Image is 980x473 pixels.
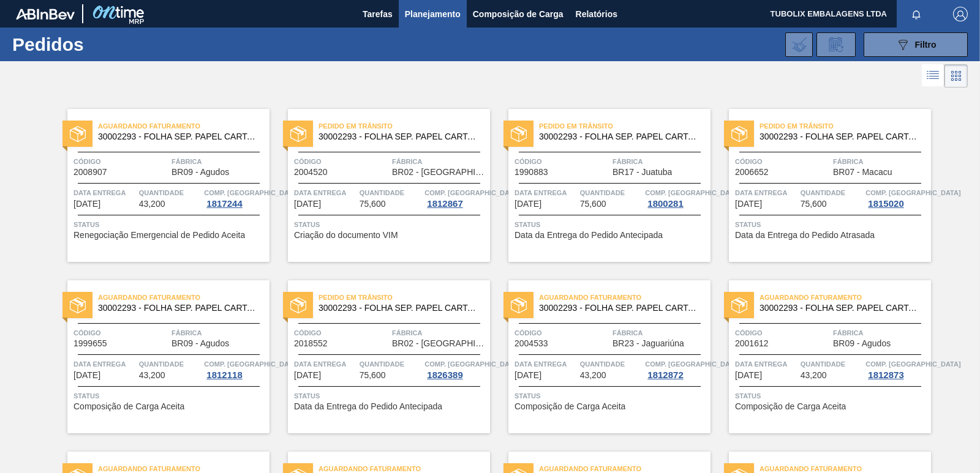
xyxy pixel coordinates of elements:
[833,168,892,177] span: BR07 - Macacu
[514,390,707,402] span: Status
[759,120,931,132] span: Pedido em Trânsito
[759,291,931,304] span: Aguardando Faturamento
[294,187,356,199] span: Data entrega
[612,168,672,177] span: BR17 - Juatuba
[514,231,663,240] span: Data da Entrega do Pedido Antecipada
[73,187,136,199] span: Data entrega
[424,370,465,380] div: 1826389
[576,7,617,21] span: Relatórios
[73,231,245,240] span: Renegociação Emergencial de Pedido Aceita
[424,187,487,209] a: Comp. [GEOGRAPHIC_DATA]1812867
[944,64,968,88] div: Visão em Cards
[514,155,609,168] span: Código
[801,187,863,199] span: Quantidade
[360,358,422,370] span: Quantidade
[511,297,527,313] img: status
[73,155,168,168] span: Código
[833,339,891,348] span: BR09 - Agudos
[294,371,321,380] span: 21/09/2025
[514,199,541,209] span: 18/09/2025
[204,358,299,370] span: Comp. Carga
[514,371,541,380] span: 22/09/2025
[735,168,769,177] span: 2006652
[612,327,707,339] span: Fábrica
[645,199,685,209] div: 1800281
[833,327,928,339] span: Fábrica
[735,327,830,339] span: Código
[139,187,202,199] span: Quantidade
[645,187,707,209] a: Comp. [GEOGRAPHIC_DATA]1800281
[204,199,244,209] div: 1817244
[12,37,190,51] h1: Pedidos
[735,231,875,240] span: Data da Entrega do Pedido Atrasada
[392,168,487,177] span: BR02 - Sergipe
[539,132,701,141] span: 30002293 - FOLHA SEP. PAPEL CARTAO 1200x1000M 350g
[735,371,762,380] span: 22/09/2025
[612,155,707,168] span: Fábrica
[360,187,422,199] span: Quantidade
[294,231,398,240] span: Criação do documento VIM
[294,155,389,168] span: Código
[318,291,490,304] span: Pedido em Trânsito
[405,7,461,21] span: Planejamento
[73,339,107,348] span: 1999655
[139,358,202,370] span: Quantidade
[922,64,944,88] div: Visão em Lista
[360,199,386,209] span: 75,600
[612,339,684,348] span: BR23 - Jaguariúna
[318,120,490,132] span: Pedido em Trânsito
[392,339,487,348] span: BR02 - Sergipe
[290,297,306,313] img: status
[204,187,299,199] span: Comp. Carga
[580,371,606,380] span: 43,200
[204,358,266,380] a: Comp. [GEOGRAPHIC_DATA]1812118
[710,280,931,433] a: statusAguardando Faturamento30002293 - FOLHA SEP. PAPEL CARTAO 1200x1000M 350gCódigo2001612Fábric...
[139,371,165,380] span: 43,200
[294,339,328,348] span: 2018552
[735,155,830,168] span: Código
[424,199,465,209] div: 1812867
[735,218,928,231] span: Status
[290,126,306,142] img: status
[735,358,797,370] span: Data entrega
[171,155,266,168] span: Fábrica
[801,371,827,380] span: 43,200
[731,297,747,313] img: status
[392,327,487,339] span: Fábrica
[70,126,86,142] img: status
[731,126,747,142] img: status
[294,199,321,209] span: 15/09/2025
[360,371,386,380] span: 75,600
[98,304,260,313] span: 30002293 - FOLHA SEP. PAPEL CARTAO 1200x1000M 350g
[73,168,107,177] span: 2008907
[514,327,609,339] span: Código
[865,187,928,209] a: Comp. [GEOGRAPHIC_DATA]1815020
[70,297,86,313] img: status
[514,218,707,231] span: Status
[865,199,906,209] div: 1815020
[864,32,968,57] button: Filtro
[645,370,685,380] div: 1812872
[16,9,75,20] img: TNhmsLtSVTkK8tSr43FrP2fwEKptu5GPRR3wAAAABJRU5ErkJggg==
[785,32,813,57] div: Importar Negociações dos Pedidos
[580,187,643,199] span: Quantidade
[816,32,856,57] div: Solicitação de Revisão de Pedidos
[98,132,260,141] span: 30002293 - FOLHA SEP. PAPEL CARTAO 1200x1000M 350g
[73,218,266,231] span: Status
[580,358,643,370] span: Quantidade
[865,358,960,370] span: Comp. Carga
[98,120,269,132] span: Aguardando Faturamento
[424,187,519,199] span: Comp. Carga
[539,304,701,313] span: 30002293 - FOLHA SEP. PAPEL CARTAO 1200x1000M 350g
[645,187,740,199] span: Comp. Carga
[645,358,740,370] span: Comp. Carga
[73,199,100,209] span: 10/09/2025
[73,327,168,339] span: Código
[953,7,968,21] img: Logout
[392,155,487,168] span: Fábrica
[801,358,863,370] span: Quantidade
[580,199,606,209] span: 75,600
[473,7,563,21] span: Composição de Carga
[73,371,100,380] span: 19/09/2025
[204,370,244,380] div: 1812118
